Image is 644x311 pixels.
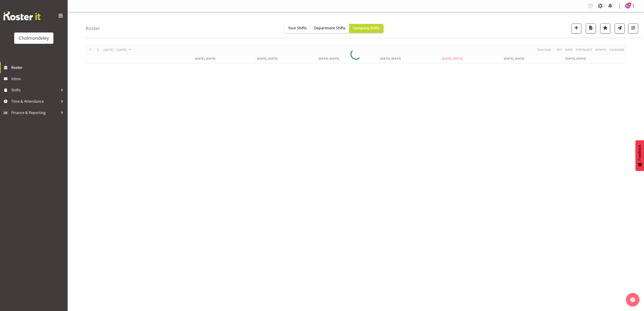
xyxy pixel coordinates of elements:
[630,297,635,302] img: help-xxl-2.png
[11,109,59,116] span: Finance & Reporting
[353,26,380,30] span: Company Shifts
[11,98,59,105] span: Time & Attendance
[310,24,349,33] button: Department Shifts
[635,140,644,171] button: Feedback - Show survey
[349,24,383,33] button: Company Shifts
[638,145,642,160] span: Feedback
[314,26,346,30] span: Department Shifts
[615,23,625,33] button: Send a list of all shifts for the selected filtered period to all rostered employees.
[284,24,310,33] button: Your Shifts
[628,23,638,33] button: Filter Shifts
[86,26,100,31] h4: Roster
[600,23,610,33] button: Highlight an important date within the roster.
[11,87,59,93] span: Shifts
[571,23,581,33] button: Add a new shift
[19,35,49,42] div: Cholmondeley
[288,26,307,30] span: Your Shifts
[11,75,65,82] span: Inbox
[3,11,41,20] img: Rosterit website logo
[625,3,630,9] img: victoria-spackman5507.jpg
[586,23,596,33] button: Download a PDF of the roster according to the set date range.
[11,64,65,71] span: Roster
